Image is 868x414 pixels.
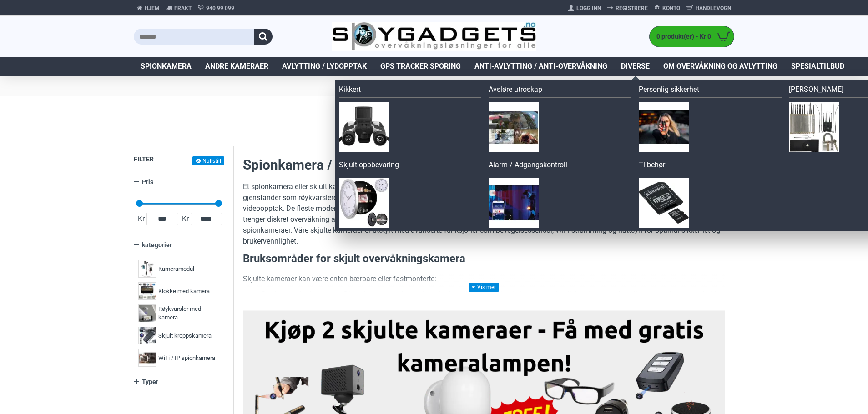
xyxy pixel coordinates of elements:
[134,155,154,163] span: Filter
[138,304,156,322] img: Røykvarsler med kamera
[205,61,268,72] span: Andre kameraer
[639,160,782,173] a: Tilbehør
[663,61,777,72] span: Om overvåkning og avlytting
[339,178,389,228] img: Skjult oppbevaring
[656,57,784,76] a: Om overvåkning og avlytting
[141,61,192,72] span: Spionkamera
[683,1,734,15] a: Handlevogn
[158,304,217,322] span: Røykvarsler med kamera
[639,84,782,98] a: Personlig sikkerhet
[134,110,734,133] span: Spionkamera
[332,22,536,51] img: SpyGadgets.no
[243,155,725,175] h2: Spionkamera / skjult kamera - Alt du trenger å vite
[261,289,725,311] li: Disse kan tas med overalt og brukes til skjult filming i situasjoner der diskresjon er nødvendig ...
[158,354,215,363] span: WiFi / IP spionkamera
[696,4,731,12] span: Handlevogn
[639,102,689,152] img: Personlig sikkerhet
[180,214,191,224] span: Kr
[134,237,224,253] a: kategorier
[192,156,224,165] button: Nullstill
[651,1,683,15] a: Konto
[339,102,389,152] img: Kikkert
[468,57,614,76] a: Anti-avlytting / Anti-overvåkning
[134,57,198,76] a: Spionkamera
[639,178,689,228] img: Tilbehør
[616,4,648,12] span: Registrere
[621,61,650,72] span: Diverse
[339,84,482,98] a: Kikkert
[134,174,224,190] a: Pris
[243,181,725,247] p: Et spionkamera eller skjult kamera, også kalt Spy Camera på engelsk, er et lite overvåkningskamer...
[650,32,713,41] span: 0 produkt(er) - Kr 0
[138,327,156,344] img: Skjult kroppskamera
[784,57,851,76] a: Spesialtilbud
[604,1,651,15] a: Registrere
[243,251,725,267] h3: Bruksområder for skjult overvåkningskamera
[136,214,146,224] span: Kr
[339,160,482,173] a: Skjult oppbevaring
[134,374,224,390] a: Typer
[206,4,234,12] span: 940 99 099
[380,61,461,72] span: GPS Tracker Sporing
[138,282,156,300] img: Klokke med kamera
[282,61,367,72] span: Avlytting / Lydopptak
[614,57,656,76] a: Diverse
[158,264,194,274] span: Kameramodul
[198,57,275,76] a: Andre kameraer
[373,57,468,76] a: GPS Tracker Sporing
[489,102,539,152] img: Avsløre utroskap
[138,260,156,278] img: Kameramodul
[138,349,156,367] img: WiFi / IP spionkamera
[489,178,539,228] img: Alarm / Adgangskontroll
[489,160,631,173] a: Alarm / Adgangskontroll
[275,57,373,76] a: Avlytting / Lydopptak
[261,290,344,299] strong: Bærbare spionkameraer:
[662,4,680,12] span: Konto
[145,4,160,12] span: Hjem
[789,102,839,152] img: Dirkesett
[158,331,212,340] span: Skjult kroppskamera
[650,26,734,47] a: 0 produkt(er) - Kr 0
[243,274,725,284] p: Skjulte kameraer kan være enten bærbare eller fastmonterte:
[174,4,192,12] span: Frakt
[474,61,607,72] span: Anti-avlytting / Anti-overvåkning
[489,84,631,98] a: Avsløre utroskap
[158,287,210,296] span: Klokke med kamera
[576,4,601,12] span: Logg Inn
[565,1,604,15] a: Logg Inn
[791,61,844,72] span: Spesialtilbud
